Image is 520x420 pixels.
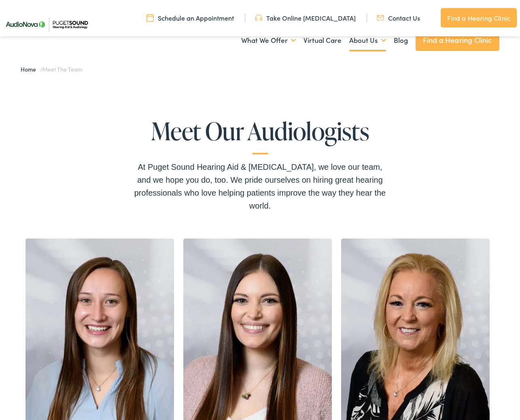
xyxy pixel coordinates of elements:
img: utility icon [377,13,384,22]
h1: Meet Our Audiologists [131,118,390,154]
a: What We Offer [241,25,296,55]
a: Virtual Care [304,25,342,55]
a: Find a Hearing Clinic [416,29,499,51]
div: At Puget Sound Hearing Aid & [MEDICAL_DATA], we love our team, and we hope you do, too. We pride ... [131,160,390,212]
a: About Us [349,25,386,55]
a: Take Online [MEDICAL_DATA] [255,13,356,22]
a: Schedule an Appointment [146,13,234,22]
span: / [21,65,82,73]
a: Home [21,65,40,73]
a: Blog [394,25,408,55]
a: Find a Hearing Clinic [441,8,517,27]
img: utility icon [255,13,262,22]
span: Meet the Team [42,65,82,73]
a: Contact Us [377,13,420,22]
img: utility icon [146,13,154,22]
